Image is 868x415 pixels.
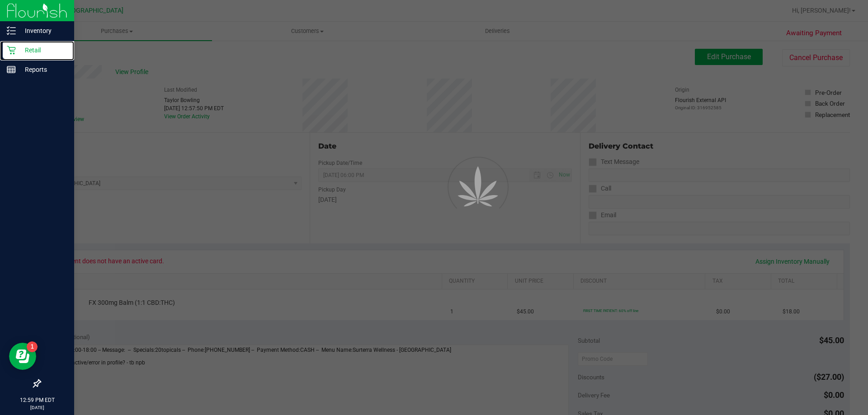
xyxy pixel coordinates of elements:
p: [DATE] [4,404,70,411]
p: Retail [16,45,70,56]
inline-svg: Retail [7,46,16,55]
inline-svg: Reports [7,65,16,74]
iframe: Resource center [9,343,36,370]
iframe: Resource center unread badge [27,341,38,352]
p: 12:59 PM EDT [4,396,70,404]
p: Inventory [16,25,70,36]
p: Reports [16,64,70,75]
inline-svg: Inventory [7,26,16,35]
